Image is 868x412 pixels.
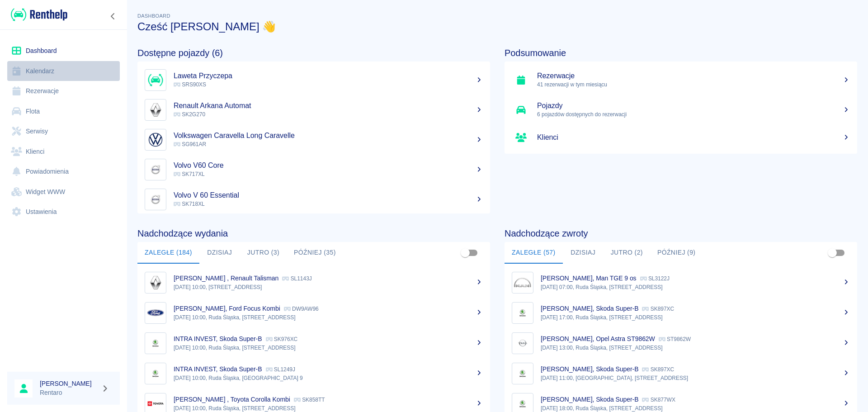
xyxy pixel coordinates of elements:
[642,397,675,403] p: SK877WX
[174,305,280,312] p: [PERSON_NAME], Ford Focus Kombi
[106,10,120,22] button: Zwiń nawigację
[7,61,120,81] a: Kalendarz
[505,328,857,358] a: Image[PERSON_NAME], Opel Astra ST9862W ST9862W[DATE] 13:00, Ruda Śląska, [STREET_ADDRESS]
[7,161,120,182] a: Powiadomienia
[147,161,164,178] img: Image
[174,344,483,352] p: [DATE] 10:00, Ruda Śląska, [STREET_ADDRESS]
[659,336,691,342] p: ST9862W
[137,47,490,58] h4: Dostępne pojazdy (6)
[40,379,98,388] h6: [PERSON_NAME]
[174,335,262,342] p: INTRA INVEST, Skoda Super-B
[174,191,483,200] h5: Volvo V 60 Essential
[174,275,278,282] p: [PERSON_NAME] , Renault Talisman
[287,242,343,264] button: Później (35)
[174,81,206,88] span: SRS90XS
[541,275,637,282] p: [PERSON_NAME], Man TGE 9 os
[541,335,655,342] p: [PERSON_NAME], Opel Astra ST9862W
[284,306,319,312] p: DW9AW96
[147,335,164,352] img: Image
[147,101,164,118] img: Image
[137,155,490,185] a: ImageVolvo V60 Core SK717XL
[537,110,850,118] p: 6 pojazdów dostępnych do rezerwacji
[563,242,604,264] button: Dzisiaj
[282,275,311,282] p: SL1143J
[147,274,164,291] img: Image
[505,95,857,125] a: Pojazdy6 pojazdów dostępnych do rezerwacji
[514,304,531,322] img: Image
[514,365,531,382] img: Image
[174,71,483,81] h5: Laweta Przyczepa
[174,313,483,322] p: [DATE] 10:00, Ruda Śląska, [STREET_ADDRESS]
[505,358,857,388] a: Image[PERSON_NAME], Skoda Super-B SK897XC[DATE] 11:00, [GEOGRAPHIC_DATA], [STREET_ADDRESS]
[541,305,638,312] p: [PERSON_NAME], Skoda Super-B
[174,101,483,110] h5: Renault Arkana Automat
[537,81,850,89] p: 41 rezerwacji w tym miesiącu
[7,121,120,142] a: Serwisy
[147,71,164,89] img: Image
[7,202,120,222] a: Ustawienia
[541,365,638,373] p: [PERSON_NAME], Skoda Super-B
[7,41,120,61] a: Dashboard
[514,274,531,291] img: Image
[174,141,206,147] span: SG961AR
[174,365,262,373] p: INTRA INVEST, Skoda Super-B
[640,275,670,282] p: SL3122J
[174,283,483,291] p: [DATE] 10:00, [STREET_ADDRESS]
[174,374,483,382] p: [DATE] 10:00, Ruda Śląska, [GEOGRAPHIC_DATA] 9
[541,313,850,322] p: [DATE] 17:00, Ruda Śląska, [STREET_ADDRESS]
[199,242,240,264] button: Dzisiaj
[7,101,120,122] a: Flota
[147,191,164,208] img: Image
[505,228,857,239] h4: Nadchodzące zwroty
[7,7,67,22] a: Renthelp logo
[174,161,483,170] h5: Volvo V60 Core
[541,344,850,352] p: [DATE] 13:00, Ruda Śląska, [STREET_ADDRESS]
[174,171,205,177] span: SK717XL
[457,244,474,261] span: Pokaż przypisane tylko do mnie
[137,13,170,19] span: Dashboard
[147,365,164,382] img: Image
[505,65,857,95] a: Rezerwacje41 rezerwacji w tym miesiącu
[137,267,490,298] a: Image[PERSON_NAME] , Renault Talisman SL1143J[DATE] 10:00, [STREET_ADDRESS]
[7,81,120,101] a: Rezerwacje
[137,228,490,239] h4: Nadchodzące wydania
[541,396,638,403] p: [PERSON_NAME], Skoda Super-B
[7,142,120,162] a: Klienci
[514,335,531,352] img: Image
[505,125,857,150] a: Klienci
[174,111,205,118] span: SK2G270
[174,131,483,140] h5: Volkswagen Caravella Long Caravelle
[650,242,703,264] button: Później (9)
[137,20,857,33] h3: Cześć [PERSON_NAME] 👋
[537,71,850,81] h5: Rezerwacje
[147,304,164,322] img: Image
[174,396,290,403] p: [PERSON_NAME] , Toyota Corolla Kombi
[147,131,164,148] img: Image
[537,133,850,142] h5: Klienci
[505,47,857,58] h4: Podsumowanie
[294,397,325,403] p: SK858TT
[137,328,490,358] a: ImageINTRA INVEST, Skoda Super-B SK976XC[DATE] 10:00, Ruda Śląska, [STREET_ADDRESS]
[11,7,67,22] img: Renthelp logo
[505,242,563,264] button: Zaległe (57)
[505,298,857,328] a: Image[PERSON_NAME], Skoda Super-B SK897XC[DATE] 17:00, Ruda Śląska, [STREET_ADDRESS]
[137,185,490,214] a: ImageVolvo V 60 Essential SK718XL
[137,358,490,388] a: ImageINTRA INVEST, Skoda Super-B SL1249J[DATE] 10:00, Ruda Śląska, [GEOGRAPHIC_DATA] 9
[642,366,674,373] p: SK897XC
[137,65,490,95] a: ImageLaweta Przyczepa SRS90XS
[137,125,490,155] a: ImageVolkswagen Caravella Long Caravelle SG961AR
[541,283,850,291] p: [DATE] 07:00, Ruda Śląska, [STREET_ADDRESS]
[7,182,120,202] a: Widget WWW
[505,267,857,298] a: Image[PERSON_NAME], Man TGE 9 os SL3122J[DATE] 07:00, Ruda Śląska, [STREET_ADDRESS]
[541,374,850,382] p: [DATE] 11:00, [GEOGRAPHIC_DATA], [STREET_ADDRESS]
[604,242,650,264] button: Jutro (2)
[266,366,295,373] p: SL1249J
[174,201,205,207] span: SK718XL
[240,242,287,264] button: Jutro (3)
[137,242,199,264] button: Zaległe (184)
[824,244,841,261] span: Pokaż przypisane tylko do mnie
[266,336,298,342] p: SK976XC
[40,388,98,398] p: Rentaro
[137,95,490,125] a: ImageRenault Arkana Automat SK2G270
[537,101,850,110] h5: Pojazdy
